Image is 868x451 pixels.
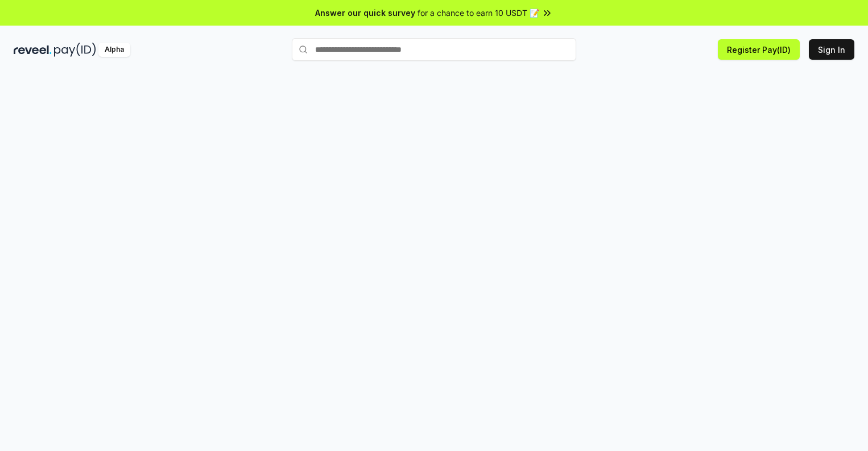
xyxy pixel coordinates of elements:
[315,7,415,19] span: Answer our quick survey
[98,43,130,57] div: Alpha
[809,39,854,60] button: Sign In
[418,7,539,19] span: for a chance to earn 10 USDT 📝
[14,43,52,57] img: reveel_dark
[718,39,800,60] button: Register Pay(ID)
[54,43,96,57] img: pay_id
